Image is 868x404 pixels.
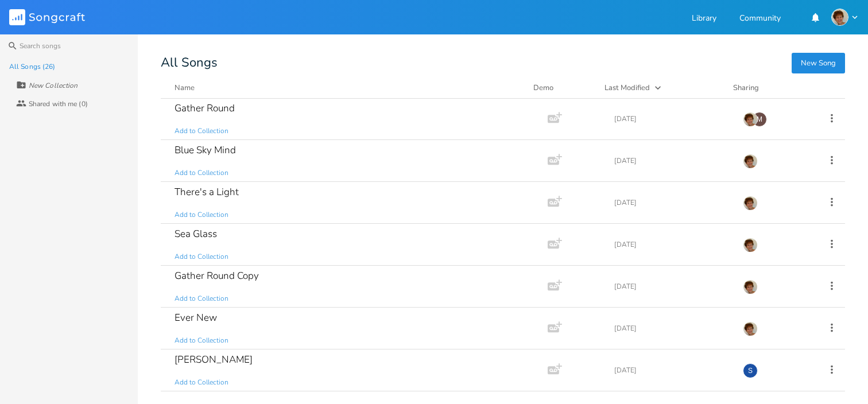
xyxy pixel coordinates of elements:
[175,187,239,197] div: There's a Light
[739,14,781,24] a: Community
[614,283,729,290] div: [DATE]
[692,14,716,24] a: Library
[743,196,758,211] img: scohenmusic
[743,238,758,252] img: scohenmusic
[175,313,217,323] div: Ever New
[743,279,758,294] img: scohenmusic
[175,82,520,94] button: Name
[604,83,650,93] div: Last Modified
[752,112,767,127] div: msimos
[743,363,758,378] div: scohenmusic
[9,63,55,70] div: All Songs (26)
[614,199,729,206] div: [DATE]
[175,229,217,239] div: Sea Glass
[533,82,591,94] div: Demo
[743,321,758,336] img: scohenmusic
[175,252,228,262] span: Add to Collection
[743,112,758,127] img: scohenmusic
[175,210,228,220] span: Add to Collection
[175,83,195,93] div: Name
[175,336,228,345] span: Add to Collection
[29,100,88,107] div: Shared with me (0)
[175,145,236,155] div: Blue Sky Mind
[614,325,729,332] div: [DATE]
[175,294,228,304] span: Add to Collection
[733,82,802,94] div: Sharing
[175,103,235,113] div: Gather Round
[792,53,845,73] button: New Song
[175,168,228,178] span: Add to Collection
[831,9,848,26] img: scohenmusic
[175,271,259,281] div: Gather Round Copy
[175,355,253,364] div: [PERSON_NAME]
[614,157,729,164] div: [DATE]
[614,241,729,248] div: [DATE]
[614,367,729,374] div: [DATE]
[175,378,228,387] span: Add to Collection
[161,57,845,68] div: All Songs
[604,82,719,94] button: Last Modified
[175,126,228,136] span: Add to Collection
[743,154,758,169] img: scohenmusic
[29,82,77,89] div: New Collection
[614,115,729,122] div: [DATE]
